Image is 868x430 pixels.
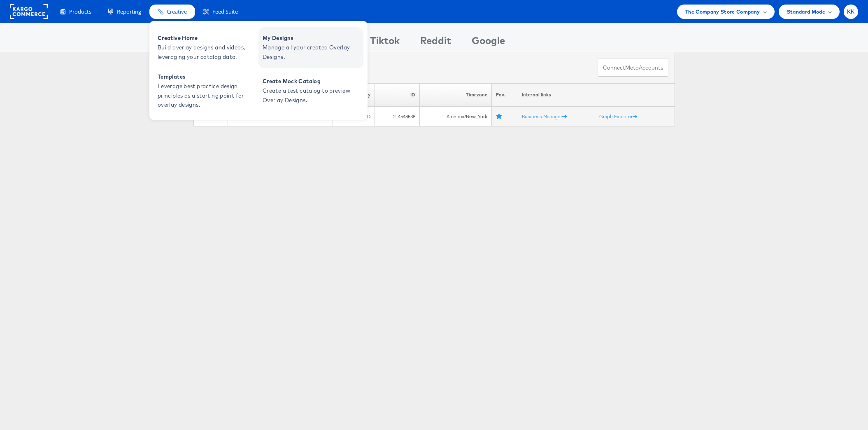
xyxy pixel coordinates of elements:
button: ConnectmetaAccounts [598,58,668,77]
span: Creative [167,8,187,16]
span: Creative Home [158,33,256,43]
span: Templates [158,72,256,82]
a: Create Mock Catalog Create a test catalog to preview Overlay Designs. [258,70,363,112]
span: Reporting [117,8,141,16]
span: Feed Suite [212,8,238,16]
span: Create Mock Catalog [263,77,361,86]
div: Reddit [420,33,451,52]
div: Google [472,33,505,52]
div: Tiktok [370,33,400,52]
span: The Company Store Company [685,7,760,16]
a: Graph Explorer [599,113,637,119]
th: ID [375,83,419,107]
span: Standard Mode [787,7,825,16]
th: Timezone [420,83,492,107]
span: Leverage best practice design principles as a starting point for overlay designs. [158,82,256,110]
a: Business Manager [522,113,567,119]
span: Create a test catalog to preview Overlay Designs. [263,86,361,105]
span: KK [847,9,855,14]
td: 214548538 [375,107,419,126]
a: My Designs Manage all your created Overlay Designs. [258,27,363,68]
span: Manage all your created Overlay Designs. [263,43,361,62]
td: America/New_York [420,107,492,126]
span: meta [625,64,639,72]
span: Products [69,8,91,16]
a: Creative Home Build overlay designs and videos, leveraging your catalog data. [154,27,258,68]
span: My Designs [263,33,361,43]
span: Build overlay designs and videos, leveraging your catalog data. [158,43,256,62]
a: Templates Leverage best practice design principles as a starting point for overlay designs. [154,70,258,112]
